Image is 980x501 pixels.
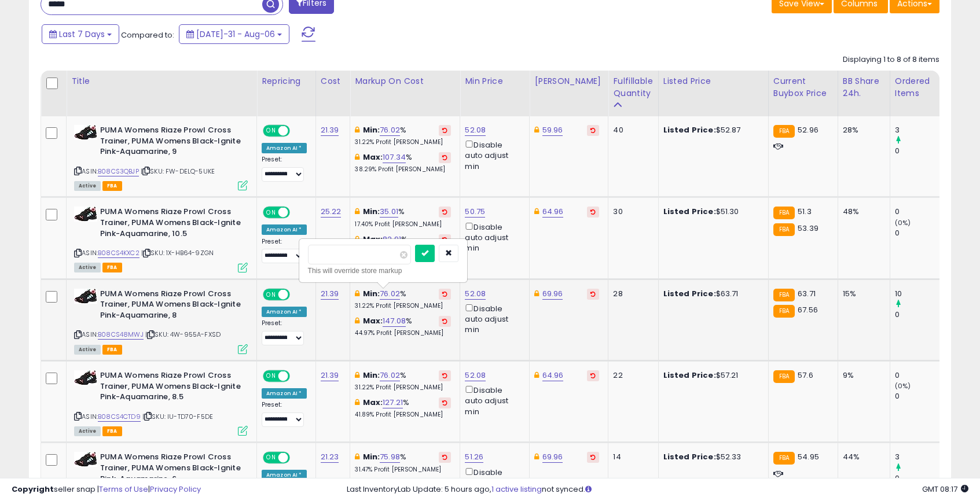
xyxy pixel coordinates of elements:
[465,384,520,417] div: Disable auto adjust min
[773,223,795,236] small: FBA
[843,75,885,100] div: BB Share 24h.
[98,330,144,340] a: B08CS48MWJ
[355,138,451,146] p: 31.22% Profit [PERSON_NAME]
[347,484,968,495] div: Last InventoryLab Update: 5 hours ago, not synced.
[363,206,380,217] b: Min:
[773,75,833,100] div: Current Buybox Price
[264,371,278,381] span: ON
[363,234,383,245] b: Max:
[798,304,818,315] span: 67.56
[262,156,307,182] div: Preset:
[843,289,881,299] div: 15%
[59,28,105,40] span: Last 7 Days
[613,207,649,217] div: 30
[843,207,881,217] div: 48%
[355,384,451,392] p: 31.22% Profit [PERSON_NAME]
[355,220,451,229] p: 17.40% Profit [PERSON_NAME]
[363,370,380,381] b: Min:
[288,289,307,299] span: OFF
[98,167,139,176] a: B08CS3QBJP
[264,453,278,463] span: ON
[262,388,307,399] div: Amazon AI *
[355,452,451,473] div: %
[798,206,812,217] span: 51.3
[798,124,818,135] span: 52.96
[355,165,451,174] p: 38.29% Profit [PERSON_NAME]
[895,370,942,381] div: 0
[363,397,383,408] b: Max:
[798,451,819,462] span: 54.95
[663,452,759,462] div: $52.33
[380,451,400,463] a: 75.98
[141,167,215,176] span: | SKU: FW-DELQ-5UKE
[843,452,881,462] div: 44%
[71,75,252,87] div: Title
[613,125,649,135] div: 40
[74,452,97,467] img: 41WFIV3EfOL._SL40_.jpg
[542,370,564,381] a: 64.96
[465,302,520,336] div: Disable auto adjust min
[542,124,563,136] a: 59.96
[663,289,759,299] div: $63.71
[613,289,649,299] div: 28
[798,223,818,234] span: 53.39
[773,370,795,383] small: FBA
[663,288,716,299] b: Listed Price:
[321,288,339,300] a: 21.39
[773,125,795,138] small: FBA
[363,288,380,299] b: Min:
[355,329,451,337] p: 44.97% Profit [PERSON_NAME]
[262,224,307,235] div: Amazon AI *
[350,71,460,116] th: The percentage added to the cost of goods (COGS) that forms the calculator for Min & Max prices.
[922,484,968,495] span: 2025-08-14 08:17 GMT
[773,305,795,318] small: FBA
[74,426,101,436] span: All listings currently available for purchase on Amazon
[542,206,564,218] a: 64.96
[355,370,451,392] div: %
[12,484,201,495] div: seller snap | |
[262,307,307,317] div: Amazon AI *
[308,265,458,277] div: This will override store markup
[196,28,275,40] span: [DATE]-31 - Aug-06
[355,411,451,419] p: 41.89% Profit [PERSON_NAME]
[288,453,307,463] span: OFF
[288,126,307,136] span: OFF
[895,391,942,401] div: 0
[355,207,451,228] div: %
[321,124,339,136] a: 21.39
[895,381,911,391] small: (0%)
[895,207,942,217] div: 0
[383,152,406,163] a: 107.34
[663,451,716,462] b: Listed Price:
[98,248,140,258] a: B08CS4KXC2
[895,289,942,299] div: 10
[42,24,119,44] button: Last 7 Days
[100,370,241,406] b: PUMA Womens Riaze Prowl Cross Trainer, PUMA Womens Black-Ignite Pink-Aquamarine, 8.5
[465,124,486,136] a: 52.08
[102,263,122,272] span: FBA
[264,208,278,218] span: ON
[542,451,563,463] a: 69.96
[150,484,201,495] a: Privacy Policy
[383,234,401,245] a: 82.91
[491,484,542,495] a: 1 active listing
[355,397,451,419] div: %
[262,75,311,87] div: Repricing
[264,289,278,299] span: ON
[843,125,881,135] div: 28%
[380,288,400,300] a: 76.02
[179,24,289,44] button: [DATE]-31 - Aug-06
[100,207,241,242] b: PUMA Womens Riaze Prowl Cross Trainer, PUMA Womens Black-Ignite Pink-Aquamarine, 10.5
[613,370,649,381] div: 22
[895,146,942,156] div: 0
[843,370,881,381] div: 9%
[100,452,241,487] b: PUMA Womens Riaze Prowl Cross Trainer, PUMA Womens Black-Ignite Pink-Aquamarine, 6
[895,125,942,135] div: 3
[102,426,122,436] span: FBA
[465,288,486,300] a: 52.08
[895,75,937,100] div: Ordered Items
[142,412,213,421] span: | SKU: IU-TD70-F5DE
[74,125,97,140] img: 41WFIV3EfOL._SL40_.jpg
[74,181,101,191] span: All listings currently available for purchase on Amazon
[773,452,795,465] small: FBA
